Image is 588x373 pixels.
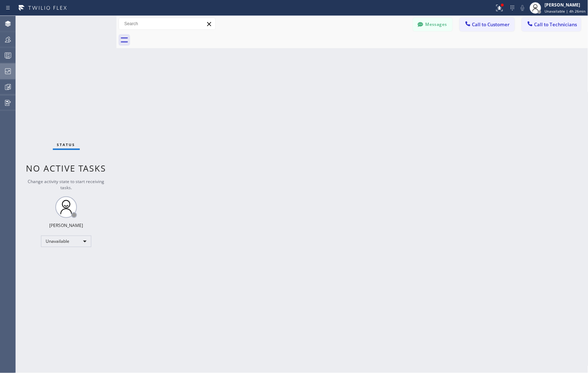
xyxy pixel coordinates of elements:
span: Unavailable | 4h 26min [545,9,586,14]
div: [PERSON_NAME] [49,222,83,228]
div: [PERSON_NAME] [545,2,586,8]
button: Call to Technicians [522,18,581,31]
span: Call to Customer [472,21,510,28]
span: No active tasks [26,162,106,174]
span: Change activity state to start receiving tasks. [28,178,105,191]
div: Unavailable [41,236,91,247]
button: Call to Customer [460,18,515,31]
button: Messages [413,18,453,31]
button: Mute [518,3,528,13]
span: Call to Technicians [534,21,577,28]
input: Search [119,18,215,29]
span: Status [57,142,75,147]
